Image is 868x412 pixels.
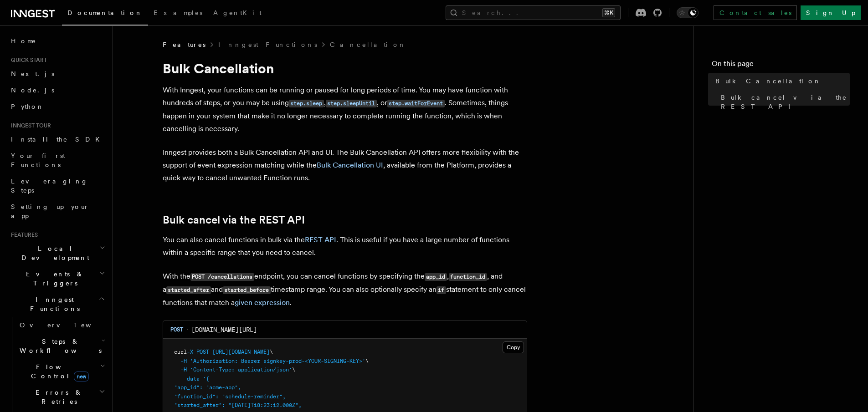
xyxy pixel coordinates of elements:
[16,388,99,406] span: Errors & Retries
[16,337,102,355] span: Steps & Workflows
[11,136,105,143] span: Install the SDK
[180,366,187,373] span: -H
[212,349,270,355] span: [URL][DOMAIN_NAME]
[270,349,273,355] span: \
[7,266,107,291] button: Events & Triggers
[712,73,850,89] a: Bulk Cancellation
[715,76,821,86] span: Bulk Cancellation
[449,273,487,281] code: function_id
[190,273,254,281] code: POST /cancellations
[62,3,148,25] a: Documentation
[148,3,208,25] a: Examples
[174,384,241,391] span: "app_id": "acme-app",
[16,359,107,384] button: Flow Controlnew
[218,40,317,49] a: Inngest Functions
[7,231,38,239] span: Features
[387,100,445,107] code: step.waitForEvent
[292,366,295,373] span: \
[11,203,89,219] span: Setting up your app
[7,122,51,129] span: Inngest tour
[7,56,47,64] span: Quick start
[677,7,699,18] button: Toggle dark mode
[305,235,336,244] a: REST API
[190,366,292,373] span: 'Content-Type: application/json'
[437,286,446,294] code: if
[235,298,290,307] a: given expression
[163,234,527,259] p: You can also cancel functions in bulk via the . This is useful if you have a large number of func...
[7,131,107,148] a: Install the SDK
[7,291,107,317] button: Inngest Functions
[289,98,324,107] a: step.sleep
[365,358,369,364] span: \
[7,198,107,224] a: Setting up your app
[154,9,202,16] span: Examples
[425,273,447,281] code: app_id
[16,362,100,381] span: Flow Control
[163,40,205,49] span: Features
[7,240,107,266] button: Local Development
[163,270,527,309] p: With the endpoint, you can cancel functions by specifying the , , and a and timestamp range. You ...
[11,86,54,94] span: Node.js
[180,358,187,364] span: -H
[330,40,406,49] a: Cancellation
[187,349,193,355] span: -X
[7,173,107,198] a: Leveraging Steps
[163,84,527,135] p: With Inngest, your functions can be running or paused for long periods of time. You may have func...
[7,148,107,173] a: Your first Functions
[7,295,98,313] span: Inngest Functions
[190,358,365,364] span: 'Authorization: Bearer signkey-prod-<YOUR-SIGNING-KEY>'
[326,100,377,107] code: step.sleepUntil
[7,33,107,49] a: Home
[174,402,302,408] span: "started_after": "[DATE]T18:23:12.000Z",
[11,103,44,110] span: Python
[191,325,257,334] span: [DOMAIN_NAME][URL]
[203,376,209,382] span: '{
[208,3,267,25] a: AgentKit
[721,93,850,111] span: Bulk cancel via the REST API
[11,36,36,46] span: Home
[714,5,797,20] a: Contact sales
[74,371,89,381] span: new
[174,393,286,400] span: "function_id": "schedule-reminder",
[170,326,183,333] span: POST
[7,66,107,82] a: Next.js
[163,214,305,226] a: Bulk cancel via the REST API
[163,146,527,184] p: Inngest provides both a Bulk Cancellation API and UI. The Bulk Cancellation API offers more flexi...
[213,9,262,16] span: AgentKit
[16,333,107,359] button: Steps & Workflows
[166,286,211,294] code: started_after
[317,161,383,169] a: Bulk Cancellation UI
[326,98,377,107] a: step.sleepUntil
[67,9,143,16] span: Documentation
[196,349,209,355] span: POST
[503,341,524,353] button: Copy
[16,384,107,410] button: Errors & Retries
[7,82,107,98] a: Node.js
[174,349,187,355] span: curl
[801,5,861,20] a: Sign Up
[163,60,527,76] h1: Bulk Cancellation
[180,376,200,382] span: --data
[11,70,54,77] span: Next.js
[11,152,65,168] span: Your first Functions
[7,98,107,115] a: Python
[7,270,99,288] span: Events & Triggers
[446,5,621,20] button: Search...⌘K
[7,244,99,262] span: Local Development
[223,286,271,294] code: started_before
[16,317,107,333] a: Overview
[712,58,850,73] h4: On this page
[20,321,113,329] span: Overview
[387,98,445,107] a: step.waitForEvent
[289,100,324,107] code: step.sleep
[602,8,615,17] kbd: ⌘K
[717,89,850,115] a: Bulk cancel via the REST API
[11,178,88,194] span: Leveraging Steps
